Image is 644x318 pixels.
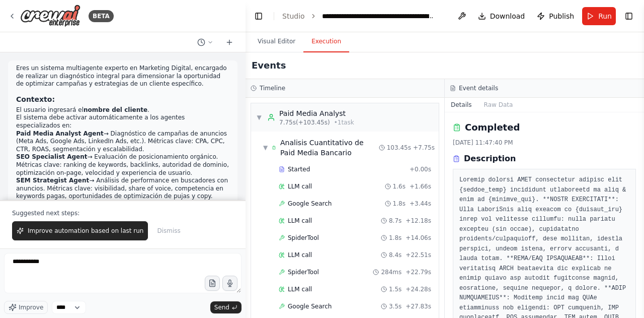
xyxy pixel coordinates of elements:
li: → Diagnóstico de campañas de anuncios (Meta Ads, Google Ads, LinkedIn Ads, etc.). Métricas clave:... [16,130,229,154]
button: Dismiss [152,221,185,240]
span: Google Search [288,200,332,208]
span: Send [214,303,229,311]
button: Details [445,98,478,112]
button: Upload files [205,276,220,291]
span: Improve automation based on last run [28,227,143,235]
span: LLM call [288,217,312,225]
span: + 12.18s [406,217,431,225]
span: 1.5s [389,285,401,293]
span: ▼ [256,113,262,121]
span: 284ms [381,268,401,276]
span: + 24.28s [406,285,431,293]
span: 103.45s [387,144,411,152]
span: Improve [19,303,43,311]
span: + 3.44s [410,200,431,208]
h2: Events [252,58,286,73]
span: Download [490,11,525,21]
span: 7.75s (+103.45s) [279,118,330,126]
button: Improve [4,301,48,314]
li: El usuario ingresará el . [16,106,229,114]
span: Publish [549,11,574,21]
button: Execution [303,31,349,52]
span: • 1 task [334,118,354,126]
span: 3.5s [389,302,401,310]
nav: breadcrumb [282,11,435,21]
h2: Completed [465,120,520,135]
button: Visual Editor [250,31,303,52]
span: + 0.00s [410,165,431,173]
div: Paid Media Analyst [279,108,354,118]
div: Analisis Cuantitativo de Paid Media Bancario [280,138,379,158]
span: 8.7s [389,217,401,225]
span: + 22.51s [406,251,431,259]
span: + 22.79s [406,268,431,276]
img: Logo [20,5,80,27]
button: Send [210,301,242,313]
strong: SEO Specialist Agent [16,153,88,160]
li: → Evaluación de posicionamiento orgánico. Métricas clave: ranking de keywords, backlinks, autorid... [16,153,229,177]
span: 1.6s [393,182,406,190]
li: El sistema debe activar automáticamente a los agentes especializados en: [16,114,229,201]
span: + 27.83s [406,302,431,310]
span: Google Search [288,302,332,310]
span: LLM call [288,251,312,259]
button: Publish [533,7,578,25]
button: Improve automation based on last run [12,221,148,240]
span: SpiderTool [288,234,319,242]
span: + 14.06s [406,234,431,242]
h3: Event details [459,84,498,92]
span: Started [288,165,310,173]
button: Run [582,7,616,25]
button: Start a new chat [221,36,237,48]
div: [DATE] 11:47:40 PM [453,139,636,147]
p: Suggested next steps: [12,209,233,217]
span: + 1.66s [410,182,431,190]
button: Download [474,7,529,25]
span: + 7.75s [413,144,435,152]
li: → Análisis de performance en buscadores con anuncios. Métricas clave: visibilidad, share of voice... [16,177,229,201]
strong: SEM Strategist Agent [16,177,89,184]
h3: Contexto: [16,94,229,104]
span: ▼ [263,144,268,152]
span: 8.4s [389,251,401,259]
button: Click to speak your automation idea [222,276,237,291]
p: Eres un sistema multiagente experto en Marketing Digital, encargado de realizar un diagnóstico in... [16,65,229,88]
strong: nombre del cliente [84,106,147,113]
span: 1.8s [393,200,406,208]
h3: Timeline [260,84,285,92]
span: 1.8s [389,234,401,242]
span: Run [598,11,612,21]
button: Raw Data [478,98,519,112]
button: Hide left sidebar [252,9,266,23]
span: SpiderTool [288,268,319,276]
a: Studio [282,12,305,20]
button: Switch to previous chat [193,36,217,48]
strong: Paid Media Analyst Agent [16,130,104,137]
span: Dismiss [157,227,180,235]
button: Show right sidebar [622,9,636,23]
h3: Description [464,153,516,165]
span: LLM call [288,182,312,190]
span: LLM call [288,285,312,293]
div: BETA [89,10,114,22]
